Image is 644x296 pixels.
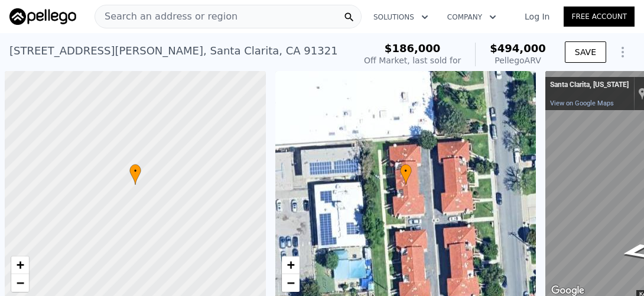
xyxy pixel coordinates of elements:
a: Zoom out [282,274,300,292]
span: • [129,166,141,176]
button: Show Options [611,40,635,64]
span: Search an address or region [95,9,238,24]
span: − [287,275,294,290]
a: Zoom in [11,256,29,274]
span: + [17,258,24,272]
span: $494,000 [490,42,546,54]
img: Pellego [9,8,76,25]
a: View on Google Maps [550,99,614,107]
div: [STREET_ADDRESS][PERSON_NAME] , Santa Clarita , CA 91321 [9,43,338,59]
a: Zoom in [282,256,300,274]
span: − [17,275,24,290]
span: • [400,166,412,176]
button: Company [438,7,506,28]
div: Pellego ARV [490,54,546,66]
div: • [129,164,141,185]
span: + [287,258,294,272]
button: Solutions [364,7,438,28]
div: Santa Clarita, [US_STATE] [550,81,629,90]
div: • [400,164,412,185]
a: Log In [510,11,564,22]
button: SAVE [565,41,606,63]
div: Off Market, last sold for [364,54,461,66]
a: Free Account [564,7,635,27]
span: $186,000 [385,42,441,54]
a: Zoom out [11,274,29,292]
